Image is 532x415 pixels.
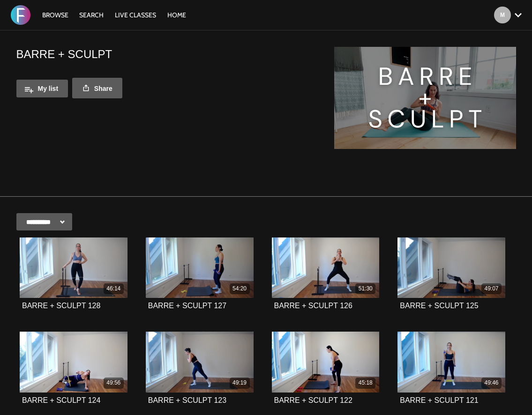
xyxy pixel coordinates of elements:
a: BARRE + SCULPT 124 [22,397,100,404]
a: BARRE + SCULPT 121 49:46 [397,332,505,392]
a: BARRE + SCULPT 125 49:07 [397,237,505,298]
div: 49:19 [230,378,250,388]
strong: BARRE + SCULPT 125 [400,302,478,310]
a: BARRE + SCULPT 125 [400,302,478,310]
a: Search [75,11,108,19]
div: 51:30 [355,283,375,294]
a: LIVE CLASSES [110,11,161,19]
img: BARRE + SCULPT [334,47,516,149]
a: BARRE + SCULPT 128 46:14 [20,237,127,298]
a: BARRE + SCULPT 124 49:56 [20,332,127,392]
strong: BARRE + SCULPT 126 [274,302,352,310]
a: Browse [37,11,73,19]
div: 45:18 [355,378,375,388]
div: 49:56 [104,378,124,388]
a: BARRE + SCULPT 123 49:19 [146,332,254,392]
button: My list [16,80,68,97]
a: BARRE + SCULPT 122 [274,397,352,404]
a: BARRE + SCULPT 128 [22,302,100,310]
div: 54:20 [230,283,250,294]
div: 46:14 [104,283,124,294]
a: BARRE + SCULPT 121 [400,397,478,404]
div: 49:46 [481,378,502,388]
h1: BARRE + SCULPT [16,47,112,61]
a: BARRE + SCULPT 127 [148,302,226,310]
a: BARRE + SCULPT 126 51:30 [272,237,380,298]
div: 49:07 [481,283,502,294]
a: BARRE + SCULPT 122 45:18 [272,332,380,392]
strong: BARRE + SCULPT 127 [148,302,226,310]
a: Share [72,78,122,98]
a: BARRE + SCULPT 127 54:20 [146,237,254,298]
a: BARRE + SCULPT 126 [274,302,352,310]
nav: Primary [37,10,191,20]
img: FORMATION [11,5,30,25]
a: HOME [163,11,191,19]
strong: BARRE + SCULPT 128 [22,302,100,310]
a: BARRE + SCULPT 123 [148,397,226,404]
